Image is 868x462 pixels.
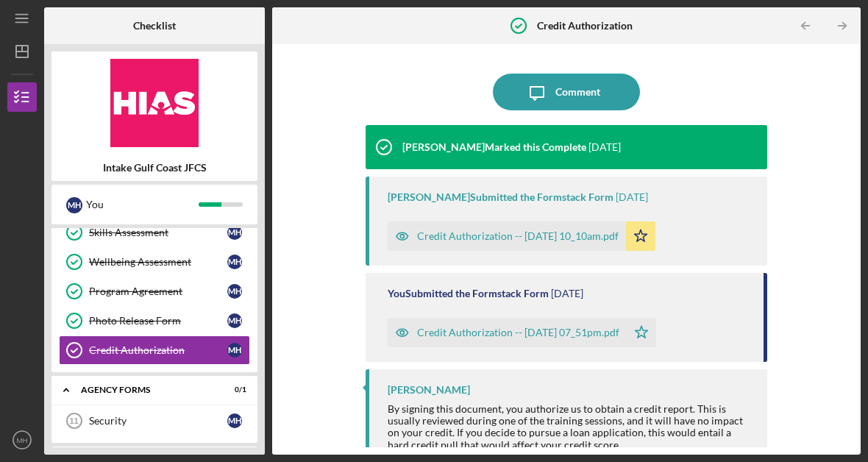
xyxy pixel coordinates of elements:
div: 0 / 1 [220,385,246,394]
a: 11SecurityMH [59,406,250,436]
div: Credit Authorization -- [DATE] 07_51pm.pdf [417,327,619,338]
div: M H [227,225,242,240]
div: Wellbeing Assessment [89,256,227,268]
a: Skills AssessmentMH [59,218,250,247]
time: 2025-08-15 23:51 [551,288,583,299]
div: Credit Authorization [89,344,227,356]
a: Program AgreementMH [59,277,250,306]
b: Intake Gulf Coast JFCS [103,162,207,174]
button: Comment [493,74,640,110]
text: MH [17,436,28,444]
button: MH [7,425,37,455]
tspan: 11 [69,416,78,425]
div: M H [227,255,242,269]
div: Credit Authorization -- [DATE] 10_10am.pdf [417,230,619,242]
div: Program Agreement [89,285,227,297]
img: Product logo [51,59,257,147]
div: M H [66,197,82,213]
button: Credit Authorization -- [DATE] 10_10am.pdf [388,221,655,251]
div: M H [227,413,242,428]
b: Credit Authorization [537,20,633,32]
div: M H [227,313,242,328]
div: You Submitted the Formstack Form [388,288,549,299]
div: Security [89,415,227,427]
div: By signing this document, you authorize us to obtain a credit report. This is usually reviewed du... [388,403,753,450]
div: M H [227,284,242,299]
a: Photo Release FormMH [59,306,250,335]
div: [PERSON_NAME] [388,384,470,396]
div: Skills Assessment [89,227,227,238]
div: [PERSON_NAME] Submitted the Formstack Form [388,191,613,203]
div: [PERSON_NAME] Marked this Complete [402,141,586,153]
time: 2025-08-18 14:10 [616,191,648,203]
div: Photo Release Form [89,315,227,327]
b: Checklist [133,20,176,32]
time: 2025-08-18 17:21 [588,141,621,153]
a: Wellbeing AssessmentMH [59,247,250,277]
a: Credit AuthorizationMH [59,335,250,365]
div: You [86,192,199,217]
div: M H [227,343,242,358]
button: Credit Authorization -- [DATE] 07_51pm.pdf [388,318,656,347]
div: Agency Forms [81,385,210,394]
div: Comment [555,74,600,110]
